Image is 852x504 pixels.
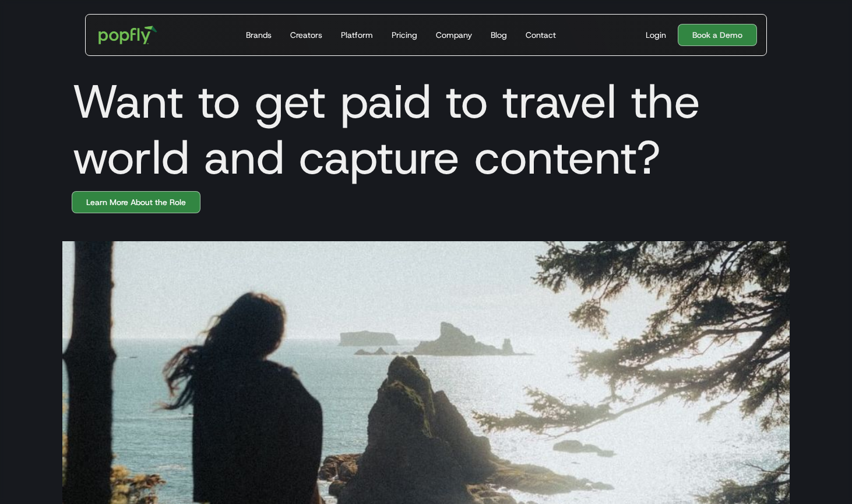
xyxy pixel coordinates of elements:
a: Blog [486,15,512,55]
div: Creators [290,29,322,41]
a: Book a Demo [678,24,757,46]
a: Platform [336,15,378,55]
a: Creators [286,15,327,55]
a: Login [641,29,671,41]
div: Contact [526,29,556,41]
div: Login [646,29,666,41]
a: Pricing [387,15,422,55]
a: Brands [241,15,276,55]
a: Company [431,15,477,55]
div: Company [436,29,472,41]
h1: Want to get paid to travel the world and capture content? [62,73,790,185]
a: home [90,17,166,52]
div: Pricing [392,29,417,41]
div: Platform [341,29,373,41]
div: Brands [246,29,272,41]
a: Learn More About the Role [72,191,200,213]
div: Blog [491,29,507,41]
a: Contact [521,15,561,55]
